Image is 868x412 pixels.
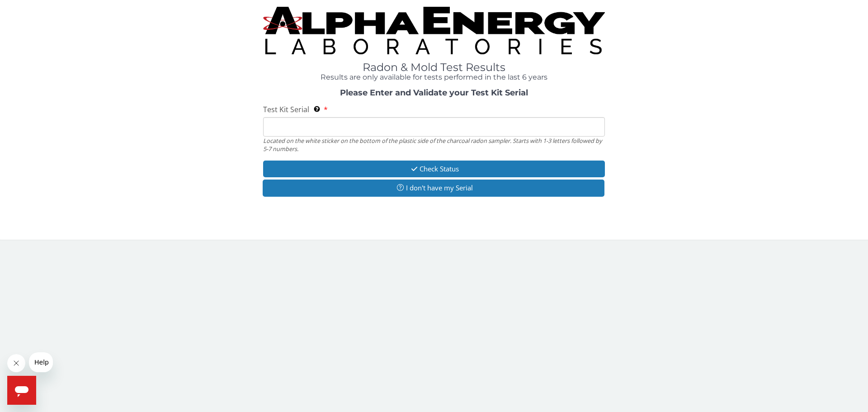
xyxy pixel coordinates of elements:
h1: Radon & Mold Test Results [263,62,605,73]
div: Located on the white sticker on the bottom of the plastic side of the charcoal radon sampler. Sta... [263,137,605,153]
button: I don't have my Serial [263,180,604,196]
iframe: Close message [7,354,25,372]
iframe: Message from company [29,352,53,372]
span: Test Kit Serial [263,104,309,114]
iframe: Button to launch messaging window [7,376,36,405]
img: TightCrop.jpg [263,7,605,54]
strong: Please Enter and Validate your Test Kit Serial [340,88,528,98]
h4: Results are only available for tests performed in the last 6 years [263,73,605,81]
button: Check Status [263,161,605,177]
